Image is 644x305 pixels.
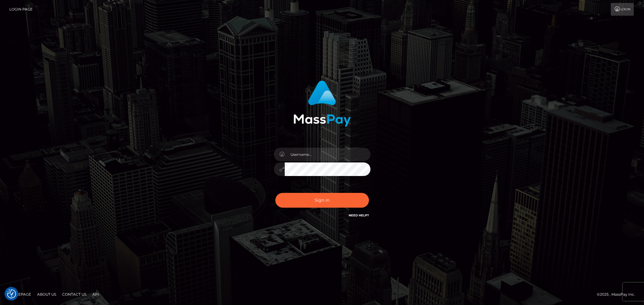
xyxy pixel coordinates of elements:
a: About Us [35,290,59,299]
a: Login [611,3,634,16]
img: MassPay Login [293,80,351,127]
img: Revisit consent button [7,289,16,298]
div: © 2025 , MassPay Inc. [597,291,639,298]
a: API [90,290,101,299]
input: Username... [285,148,370,161]
button: Consent Preferences [7,289,16,298]
a: Homepage [7,290,34,299]
a: Need Help? [349,213,369,217]
a: Login Page [9,3,33,16]
button: Sign in [275,193,369,208]
a: Contact Us [60,290,89,299]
